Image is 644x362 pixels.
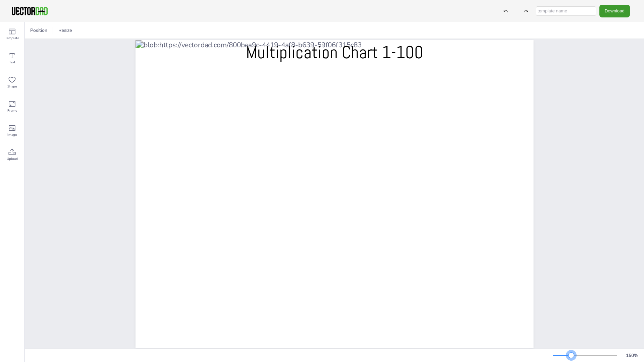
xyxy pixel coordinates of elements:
[246,41,424,63] span: Multiplication Chart 1-100
[29,27,49,34] span: Position
[624,352,640,359] div: 150 %
[7,108,17,113] span: Frame
[7,156,18,162] span: Upload
[599,5,630,17] button: Download
[9,60,15,65] span: Text
[536,6,596,16] input: template name
[7,132,17,137] span: Image
[5,36,19,41] span: Template
[56,25,75,36] button: Resize
[11,6,49,16] img: VectorDad-1.png
[7,84,17,89] span: Shape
